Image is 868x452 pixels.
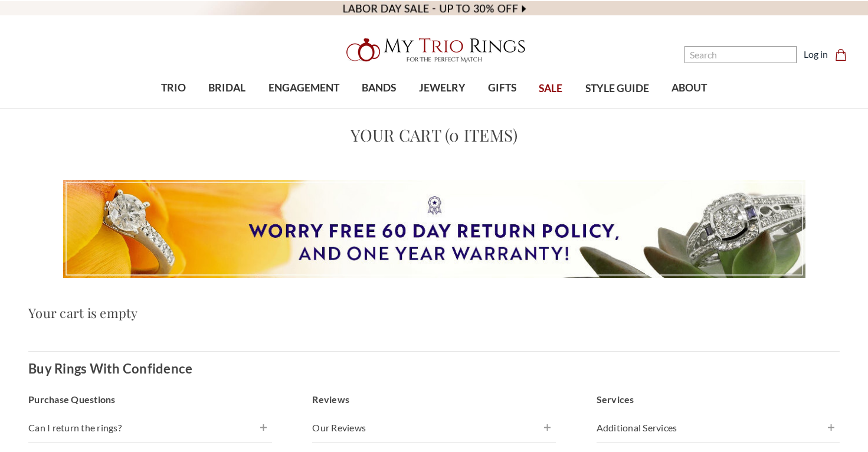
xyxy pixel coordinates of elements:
[419,80,466,96] span: JEWELRY
[168,107,179,109] button: submenu toggle
[161,80,186,96] span: TRIO
[477,69,528,107] a: GIFTS
[257,69,351,107] a: ENGAGEMENT
[684,46,797,63] input: Search
[150,69,197,107] a: TRIO
[373,107,385,109] button: submenu toggle
[488,80,516,96] span: GIFTS
[496,107,508,109] button: submenu toggle
[362,80,396,96] span: BANDS
[585,81,649,96] span: STYLE GUIDE
[804,47,828,61] a: Log in
[28,303,840,323] h3: Your cart is empty
[835,49,847,61] svg: cart.cart_preview
[63,180,805,278] img: Worry Free 60 Day Return Policy
[539,81,562,96] span: SALE
[312,392,556,407] h3: Reviews
[221,107,233,109] button: submenu toggle
[351,69,407,107] a: BANDS
[252,31,617,69] a: My Trio Rings
[436,107,448,109] button: submenu toggle
[268,80,339,96] span: ENGAGEMENT
[312,421,556,435] h4: Our Reviews
[340,31,529,69] img: My Trio Rings
[528,70,574,108] a: SALE
[597,421,840,435] h4: Additional Services
[28,123,840,148] h1: Your Cart (0 items)
[208,80,245,96] span: BRIDAL
[28,359,192,378] h2: Buy Rings With Confidence
[298,107,310,109] button: submenu toggle
[835,47,854,61] a: Cart with 0 items
[597,392,840,407] h3: Services
[574,70,660,108] a: STYLE GUIDE
[407,69,476,107] a: JEWELRY
[197,69,257,107] a: BRIDAL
